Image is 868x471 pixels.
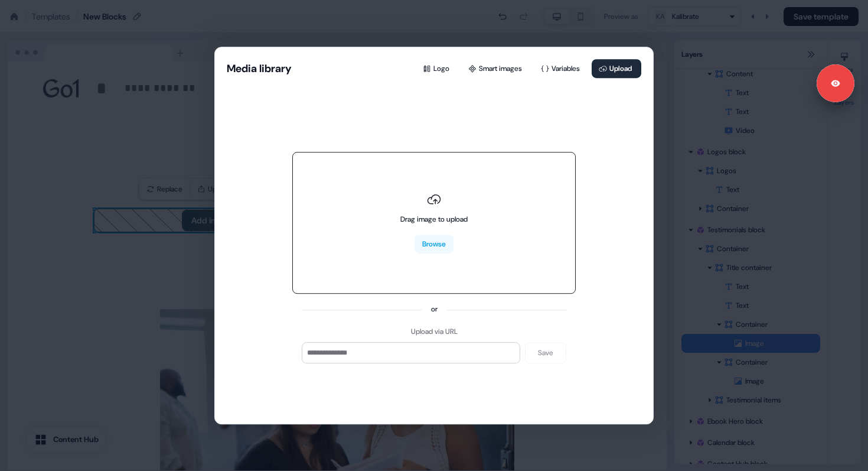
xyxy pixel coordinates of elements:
button: Variables [534,59,589,78]
div: Drag image to upload [400,214,468,226]
button: Smart images [461,59,531,78]
button: Browse [415,235,453,254]
button: Logo [416,59,459,78]
button: Media library [227,61,292,76]
div: Upload via URL [411,326,458,338]
button: Upload [592,59,641,78]
div: or [431,304,438,316]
